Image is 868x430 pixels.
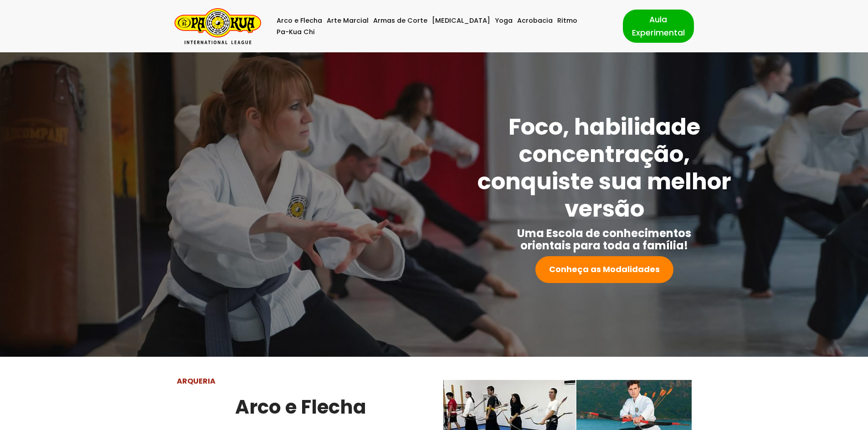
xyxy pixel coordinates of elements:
div: Menu primário [275,15,609,38]
a: Ritmo [557,15,577,26]
a: Pa-Kua Brasil Uma Escola de conhecimentos orientais para toda a família. Foco, habilidade concent... [175,8,261,44]
strong: Conheça as Modalidades [549,263,660,275]
a: Conheça as Modalidades [535,256,673,283]
a: Acrobacia [517,15,553,26]
a: Aula Experimental [623,10,694,42]
a: Armas de Corte [373,15,427,26]
a: [MEDICAL_DATA] [432,15,490,26]
strong: Uma Escola de conhecimentos orientais para toda a família! [517,226,691,253]
strong: Foco, habilidade concentração, conquiste sua melhor versão [478,111,731,225]
a: Yoga [495,15,513,26]
strong: ARQUERIA [177,376,216,386]
a: Arte Marcial [327,15,369,26]
strong: Arco e Flecha [235,394,366,420]
a: Pa-Kua Chi [277,26,315,38]
a: Arco e Flecha [277,15,322,26]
